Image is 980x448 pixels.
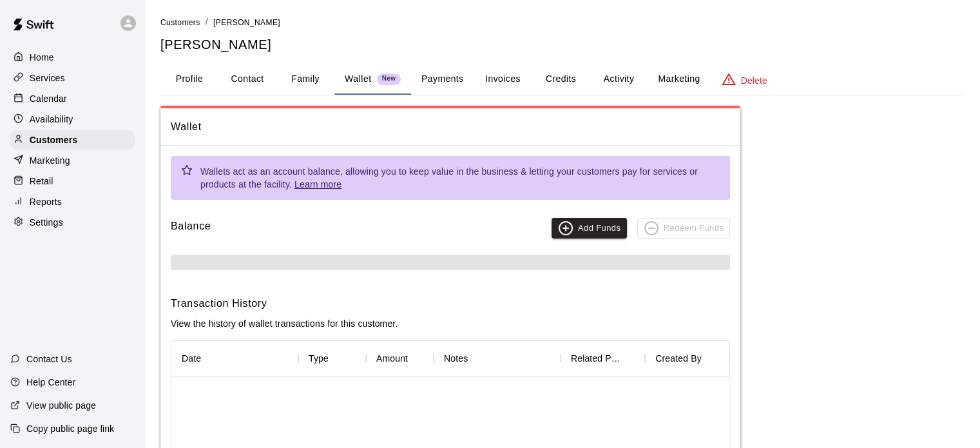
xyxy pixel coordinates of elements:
[571,340,623,376] div: Related Payment ID
[377,75,401,83] span: New
[561,340,645,376] div: Related Payment ID
[218,64,276,95] button: Contact
[444,340,468,376] div: Notes
[182,340,201,376] div: Date
[26,399,96,412] p: View public page
[160,18,200,27] span: Customers
[10,213,135,232] a: Settings
[30,195,62,208] p: Reports
[10,151,135,170] a: Marketing
[276,64,334,95] button: Family
[30,51,54,64] p: Home
[160,64,218,95] button: Profile
[10,192,135,211] a: Reports
[741,74,767,87] p: Delete
[26,422,114,435] p: Copy public page link
[10,48,135,67] a: Home
[10,68,135,88] a: Services
[206,15,208,29] li: /
[345,72,372,86] p: Wallet
[309,340,329,376] div: Type
[160,36,965,54] h5: [PERSON_NAME]
[366,340,434,376] div: Amount
[171,317,730,330] p: View the history of wallet transactions for this customer.
[468,349,486,367] button: Sort
[532,64,590,95] button: Credits
[160,64,965,95] div: basic tabs example
[590,64,648,95] button: Activity
[171,218,211,239] h6: Balance
[213,18,280,27] span: [PERSON_NAME]
[160,15,965,30] nav: breadcrumb
[474,64,532,95] button: Invoices
[26,376,75,389] p: Help Center
[298,340,366,376] div: Type
[648,64,710,95] button: Marketing
[160,17,200,27] a: Customers
[10,130,135,150] a: Customers
[26,353,72,365] p: Contact Us
[201,349,219,367] button: Sort
[655,340,702,376] div: Created By
[10,89,135,108] a: Calendar
[376,340,408,376] div: Amount
[10,110,135,129] a: Availability
[30,113,73,126] p: Availability
[171,295,730,312] h6: Transaction History
[30,216,63,229] p: Settings
[329,349,347,367] button: Sort
[702,349,720,367] button: Sort
[30,154,70,167] p: Marketing
[30,72,65,84] p: Services
[10,171,135,191] a: Retail
[434,340,561,376] div: Notes
[171,119,730,135] span: Wallet
[408,349,426,367] button: Sort
[552,218,627,239] button: Add Funds
[30,92,67,105] p: Calendar
[294,179,341,190] a: Learn more
[411,64,474,95] button: Payments
[200,160,720,196] div: Wallets act as an account balance, allowing you to keep value in the business & letting your cust...
[30,175,53,188] p: Retail
[645,340,729,376] div: Created By
[171,340,298,376] div: Date
[623,349,641,367] button: Sort
[30,133,77,146] p: Customers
